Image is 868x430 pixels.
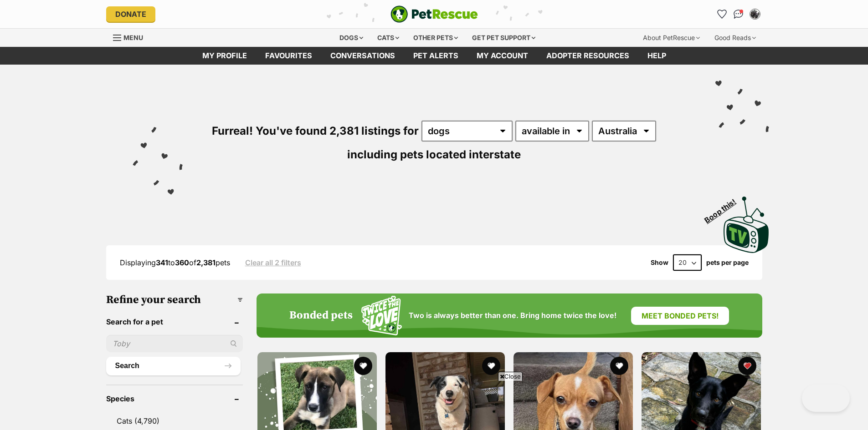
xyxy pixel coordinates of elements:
[213,384,655,425] iframe: Advertisement
[750,10,760,19] img: Kate Stockwell profile pic
[196,258,216,267] strong: 2,381
[106,395,243,403] header: Species
[106,318,243,326] header: Search for a pet
[748,7,762,21] button: My account
[361,296,402,335] img: Squiggle
[256,47,321,65] a: Favourites
[175,258,189,267] strong: 360
[289,309,353,322] h4: Bonded pets
[734,10,743,19] img: chat-41dd97257d64d25036548639549fe6c8038ab92f7586957e7f3b1b290dea8141.svg
[638,47,675,65] a: Help
[739,357,757,375] button: favourite
[106,335,243,352] input: Toby
[482,357,500,375] button: favourite
[703,192,745,224] span: Boop this!
[106,293,243,306] h3: Refine your search
[715,7,762,21] ul: Account quick links
[245,258,301,267] a: Clear all 2 filters
[123,34,143,41] span: Menu
[637,29,706,47] div: About PetRescue
[390,5,478,23] a: PetRescue
[651,259,668,266] span: Show
[724,188,769,255] a: Boop this!
[321,47,404,65] a: conversations
[347,148,521,161] span: including pets located interstate
[498,372,523,381] span: Close
[113,29,149,45] a: Menu
[724,197,769,253] img: PetRescue TV logo
[333,29,370,47] div: Dogs
[610,357,628,375] button: favourite
[802,384,850,412] iframe: Help Scout Beacon - Open
[106,6,155,22] a: Donate
[156,258,168,267] strong: 341
[371,29,406,47] div: Cats
[631,307,729,325] a: Meet bonded pets!
[467,47,537,65] a: My account
[212,124,419,137] span: Furreal! You've found 2,381 listings for
[731,7,746,21] a: Conversations
[106,357,241,375] button: Search
[706,259,749,266] label: pets per page
[390,5,478,23] img: logo-e224e6f780fb5917bec1dbf3a21bbac754714ae5b6737aabdf751b685950b380.svg
[537,47,638,65] a: Adopter resources
[466,29,542,47] div: Get pet support
[354,357,372,375] button: favourite
[708,29,762,47] div: Good Reads
[120,258,230,267] span: Displaying to of pets
[407,29,464,47] div: Other pets
[404,47,467,65] a: Pet alerts
[193,47,256,65] a: My profile
[715,7,729,21] a: Favourites
[409,311,616,320] span: Two is always better than one. Bring home twice the love!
